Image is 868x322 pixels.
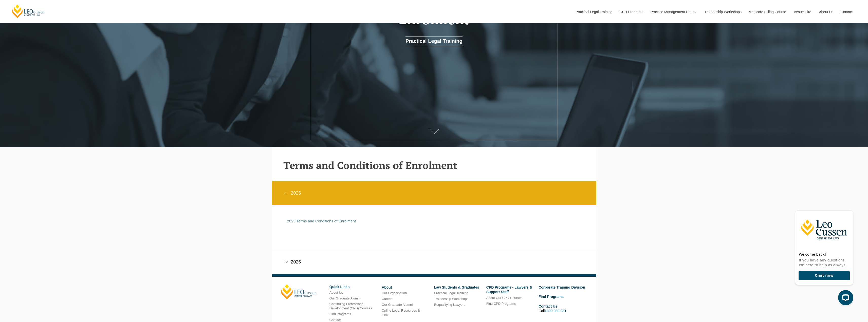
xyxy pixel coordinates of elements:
a: Find Programs [329,312,351,316]
h2: Terms and Conditions of Enrolment [283,160,585,171]
a: Continuing Professional Development (CPD) Courses [329,302,372,310]
a: Practical Legal Training [405,36,463,46]
a: About [382,285,392,289]
a: Practice Management Course [647,1,701,23]
a: Contact [329,318,341,322]
a: About Us [815,1,837,23]
a: Venue Hire [790,1,815,23]
a: [PERSON_NAME] [281,284,317,299]
a: About Us [329,291,343,294]
a: Contact Us [539,304,557,308]
a: Requalifying Lawyers [434,303,465,307]
a: CPD Programs - Lawyers & Support Staff [486,285,532,294]
a: Online Legal Resources & Links [382,309,420,317]
a: Find CPD Programs [486,302,516,306]
iframe: LiveChat chat widget [789,185,855,309]
div: 2025 [272,181,596,205]
a: Practical Legal Training [572,1,616,23]
a: 1300 039 031 [545,309,566,313]
h6: Quick Links [329,285,378,289]
a: Careers [382,297,393,301]
a: CPD Programs [616,1,647,23]
div: 2026 [272,250,596,274]
a: [PERSON_NAME] Centre for Law [11,4,45,18]
a: Find Programs [539,295,564,299]
a: Our Organisation [382,291,407,295]
li: Call [539,303,587,314]
a: Traineeship Workshops [434,297,468,301]
a: About Our CPD Courses [486,296,522,300]
a: Law Students & Graduates [434,285,479,289]
a: Traineeship Workshops [701,1,745,23]
a: 2025 Terms and Conditions of Enrolment [287,219,356,223]
a: Medicare Billing Course [745,1,790,23]
a: Our Graduate Alumni [382,303,413,307]
a: Our Graduate Alumni [329,296,360,300]
a: Corporate Training Division [539,285,585,289]
a: Practical Legal Training [434,291,468,295]
a: Contact [837,1,857,23]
